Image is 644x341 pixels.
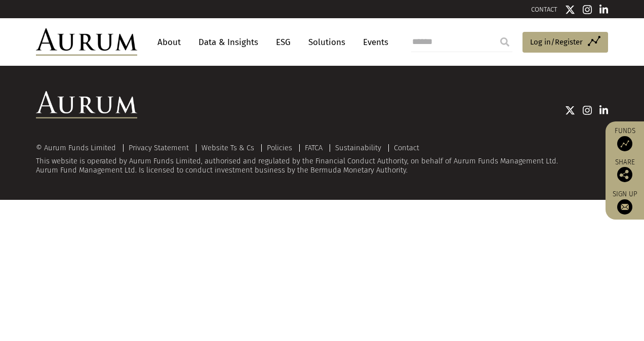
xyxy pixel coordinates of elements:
a: ESG [271,33,296,52]
img: Twitter icon [565,105,575,115]
a: Sign up [611,190,639,215]
a: CONTACT [531,6,557,13]
a: Website Ts & Cs [202,143,254,152]
img: Linkedin icon [599,5,609,15]
div: © Aurum Funds Limited [36,144,121,152]
span: Log in/Register [530,36,583,48]
div: This website is operated by Aurum Funds Limited, authorised and regulated by the Financial Conduc... [36,144,608,175]
a: FATCA [305,143,323,152]
a: Solutions [303,33,350,52]
a: Events [358,33,388,52]
a: Funds [611,126,639,151]
img: Aurum Logo [36,91,137,118]
div: Share [611,159,639,182]
a: About [152,33,186,52]
img: Linkedin icon [599,105,609,115]
a: Contact [394,143,419,152]
a: Data & Insights [193,33,263,52]
a: Privacy Statement [129,143,189,152]
input: Submit [495,32,515,52]
img: Instagram icon [583,5,592,15]
img: Share this post [617,167,632,182]
img: Sign up to our newsletter [617,199,632,215]
img: Aurum [36,28,137,56]
a: Policies [267,143,292,152]
a: Sustainability [335,143,381,152]
img: Twitter icon [565,5,575,15]
img: Instagram icon [583,105,592,115]
img: Access Funds [617,136,632,151]
a: Log in/Register [522,32,608,53]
